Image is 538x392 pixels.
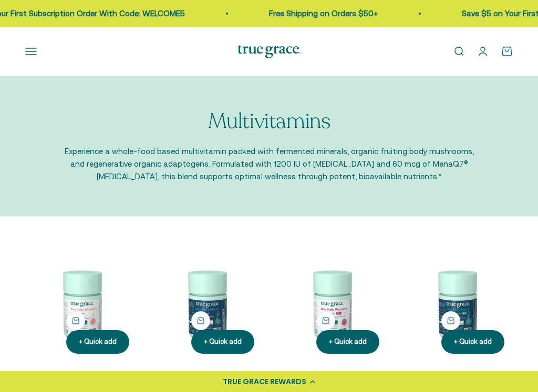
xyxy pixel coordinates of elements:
div: + Quick add [204,336,242,347]
button: + Quick add [66,330,129,354]
div: + Quick add [79,336,117,347]
button: + Quick add [191,311,210,330]
img: One Daily Men's 40+ Multivitamin [400,250,513,362]
a: Free Shipping on Orders $50+ [269,9,378,18]
button: + Quick add [441,330,504,354]
img: One Daily Men's Multivitamin [150,250,263,362]
div: + Quick add [454,336,492,347]
p: Experience a whole-food based multivitamin packed with fermented minerals, organic fruiting body ... [64,145,474,183]
p: Multivitamins [208,110,330,133]
button: + Quick add [191,330,254,354]
div: TRUE GRACE REWARDS [223,376,306,387]
button: + Quick add [441,311,460,330]
div: + Quick add [329,336,367,347]
img: Daily Multivitamin for Immune Support, Energy, Daily Balance, and Healthy Bone Support* Vitamin A... [275,250,388,362]
button: + Quick add [316,330,379,354]
button: + Quick add [66,311,85,330]
img: We select ingredients that play a concrete role in true health, and we include them at effective ... [25,250,138,362]
button: + Quick add [316,311,335,330]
